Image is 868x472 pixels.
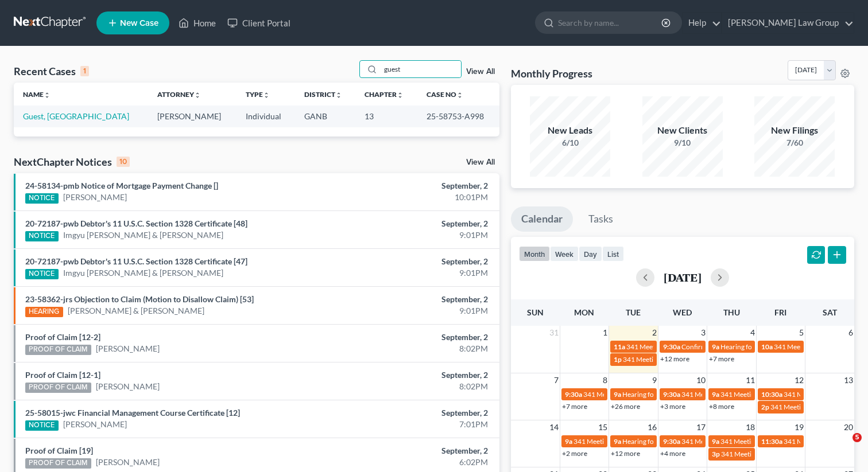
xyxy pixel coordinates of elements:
i: unfold_more [44,92,51,99]
span: 9a [614,437,621,446]
span: 10a [761,342,773,351]
a: +12 more [611,449,640,458]
span: Tue [626,307,641,317]
a: +3 more [660,402,685,411]
span: Wed [673,307,692,317]
span: 9a [712,390,719,399]
a: 24-58134-pmb Notice of Mortgage Payment Change [] [25,181,218,190]
a: 25-58015-jwc Financial Management Course Certificate [12] [25,408,240,418]
span: 341 Meeting for [PERSON_NAME] [681,390,785,399]
a: [PERSON_NAME] [96,457,160,468]
a: Imgyu [PERSON_NAME] & [PERSON_NAME] [63,267,223,279]
a: [PERSON_NAME] [63,192,127,203]
td: 13 [355,106,417,127]
td: Individual [237,106,294,127]
i: unfold_more [397,92,404,99]
span: 10:30a [761,390,782,399]
span: Sat [823,307,837,317]
span: 5 [852,433,862,442]
span: 9:30a [565,390,582,399]
a: Help [683,13,721,33]
span: 2 [651,326,658,340]
a: +12 more [660,354,689,363]
span: 1 [602,326,609,340]
span: 341 Meeting for [PERSON_NAME] [681,437,785,446]
span: 9a [712,437,719,446]
span: 15 [597,420,609,434]
span: Hearing for [PERSON_NAME] [622,437,712,446]
span: 9:30a [663,342,680,351]
span: 11a [614,342,625,351]
span: 9 [651,373,658,387]
div: September, 2 [341,256,487,267]
span: 341 Meeting for [PERSON_NAME] [626,342,730,351]
span: Hearing for [PERSON_NAME] [622,390,712,399]
input: Search by name... [558,12,663,33]
div: NOTICE [25,193,59,204]
span: 19 [793,420,805,434]
a: Attorneyunfold_more [157,90,201,99]
a: +7 more [709,354,734,363]
td: 25-58753-A998 [417,106,499,127]
div: 6/10 [530,137,610,149]
span: 9a [712,342,719,351]
div: 8:02PM [341,343,487,354]
div: NOTICE [25,420,59,431]
a: +2 more [562,449,587,458]
div: New Clients [642,124,723,137]
a: Case Nounfold_more [427,90,463,99]
iframe: Intercom live chat [829,433,857,461]
span: 4 [749,326,756,340]
a: 20-72187-pwb Debtor's 11 U.S.C. Section 1328 Certificate [48] [25,219,247,228]
span: 13 [843,373,854,387]
a: +7 more [562,402,587,411]
div: 9:01PM [341,305,487,317]
a: Client Portal [222,13,296,33]
span: 8 [602,373,609,387]
div: September, 2 [341,294,487,305]
div: 10:01PM [341,192,487,203]
i: unfold_more [263,92,270,99]
a: [PERSON_NAME] & [PERSON_NAME] [68,305,204,317]
a: Districtunfold_more [304,90,342,99]
div: September, 2 [341,180,487,192]
span: 1p [614,355,622,364]
a: Proof of Claim [12-2] [25,332,100,342]
button: month [519,246,550,262]
i: unfold_more [456,92,463,99]
span: 12 [793,373,805,387]
div: 9/10 [642,137,723,149]
span: 7 [553,373,560,387]
h3: Monthly Progress [511,67,592,80]
span: 16 [646,420,658,434]
span: 341 Meeting for [PERSON_NAME] [720,437,824,446]
span: 3 [700,326,707,340]
div: 9:01PM [341,229,487,241]
div: 7:01PM [341,419,487,430]
span: 11 [745,373,756,387]
a: View All [466,68,495,76]
a: [PERSON_NAME] [96,381,160,392]
span: 20 [843,420,854,434]
input: Search by name... [381,61,461,77]
a: Imgyu [PERSON_NAME] & [PERSON_NAME] [63,229,223,241]
button: day [579,246,602,262]
div: September, 2 [341,369,487,381]
a: View All [466,158,495,166]
span: 18 [745,420,756,434]
span: 9a [614,390,621,399]
span: 10 [695,373,707,387]
a: Proof of Claim [12-1] [25,370,100,380]
span: 341 Meeting for [PERSON_NAME] [623,355,726,364]
div: 8:02PM [341,381,487,392]
a: Guest, [GEOGRAPHIC_DATA] [23,111,129,121]
span: 9:30a [663,437,680,446]
a: Calendar [511,206,573,232]
span: 9:30a [663,390,680,399]
div: NOTICE [25,269,59,279]
a: [PERSON_NAME] [96,343,160,354]
a: Proof of Claim [19] [25,446,93,455]
a: Home [173,13,222,33]
div: 1 [80,66,89,76]
div: September, 2 [341,445,487,457]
